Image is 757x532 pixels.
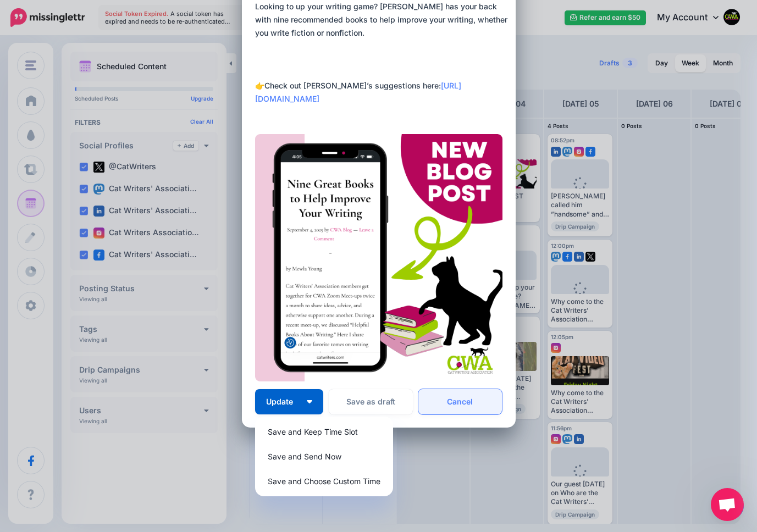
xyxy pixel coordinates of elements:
a: Cancel [418,389,502,414]
img: arrow-down-white.png [307,400,312,403]
button: Save as draft [329,389,413,414]
a: Save and Keep Time Slot [259,421,389,442]
a: Save and Choose Custom Time [259,470,389,492]
button: Update [255,389,323,414]
a: Save and Send Now [259,446,389,467]
div: Update [255,417,393,496]
span: Update [266,398,301,406]
img: K54K14E2ADTTUT2CJ449MMM7TTI1H7A1.png [255,134,502,381]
